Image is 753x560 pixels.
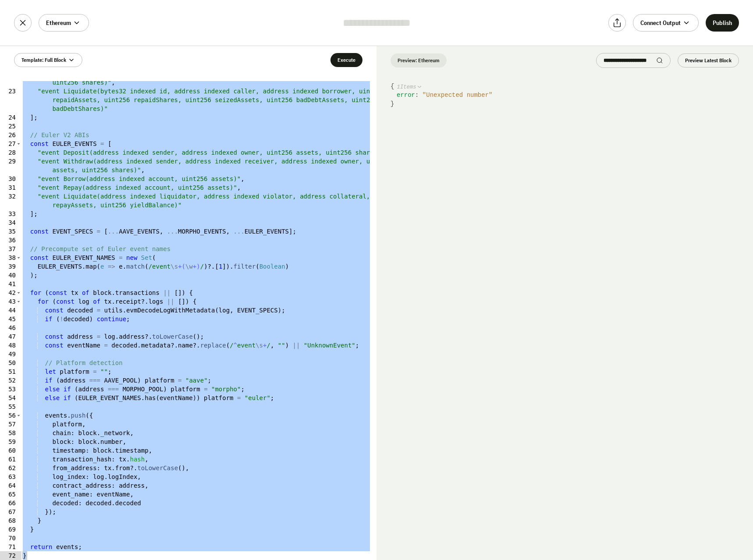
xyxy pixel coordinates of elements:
button: Publish [706,14,739,32]
span: Toggle code folding, rows 42 through 69 [16,288,21,297]
span: Toggle code folding, rows 43 through 68 [16,297,21,306]
span: " Unexpected number " [423,92,493,99]
span: { [391,83,394,90]
span: Template: Full Block [21,57,66,64]
span: } [391,100,394,107]
div: : [397,91,739,99]
span: Toggle code folding, rows 27 through 33 [16,139,21,148]
span: 1 Items [397,84,416,90]
span: Connect Output [640,18,681,27]
button: Connect Output [633,14,699,32]
button: Execute [330,53,362,67]
span: Toggle code folding, rows 38 through 40 [16,253,21,262]
span: Toggle code folding, rows 56 through 67 [16,411,21,420]
button: Template: Full Block [14,53,82,67]
button: Ethereum [39,14,89,32]
button: Preview Latest Block [678,53,739,67]
span: Ethereum [46,18,71,27]
span: error [397,92,415,99]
